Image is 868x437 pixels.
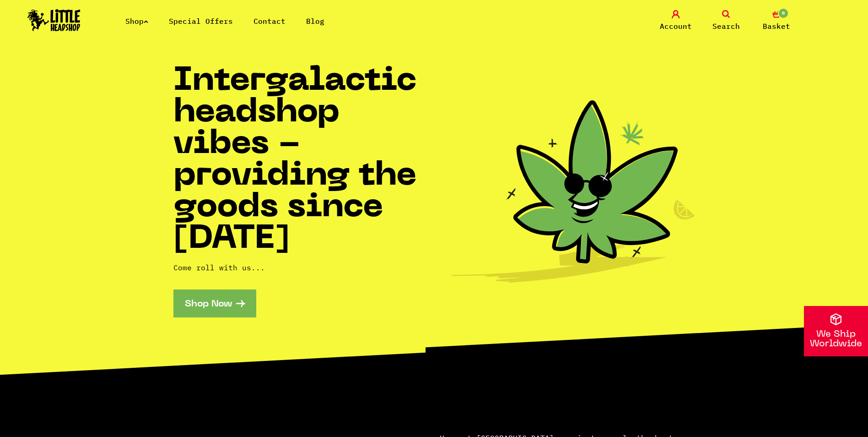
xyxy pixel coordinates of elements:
[173,66,434,256] h1: Intergalactic headshop vibes - providing the goods since [DATE]
[703,10,749,32] a: Search
[306,16,324,26] a: Blog
[660,21,692,32] span: Account
[173,290,256,317] a: Shop Now
[754,10,799,32] a: 0 Basket
[778,8,789,19] span: 0
[125,16,148,26] a: Shop
[173,262,434,273] p: Come roll with us...
[253,16,286,26] a: Contact
[169,16,233,26] a: Special Offers
[804,330,868,349] p: We Ship Worldwide
[712,21,740,32] span: Search
[27,9,81,31] img: Little Head Shop Logo
[763,21,790,32] span: Basket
